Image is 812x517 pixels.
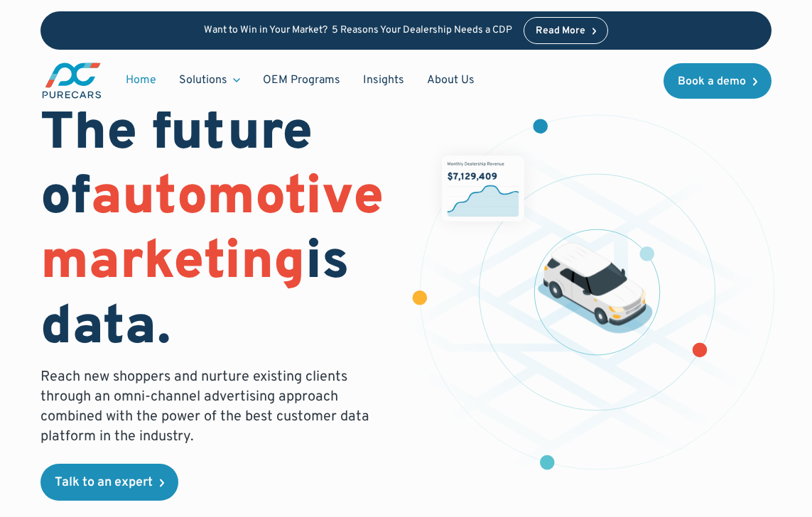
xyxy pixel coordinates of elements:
span: automotive marketing [40,165,384,298]
div: Solutions [168,67,251,94]
img: chart showing monthly dealership revenue of $7m [442,156,524,221]
p: Want to Win in Your Market? 5 Reasons Your Dealership Needs a CDP [204,25,512,37]
a: main [40,61,103,100]
img: illustration of a vehicle [538,243,653,334]
a: Home [114,67,168,94]
a: Read More [524,17,609,44]
div: Read More [536,26,585,36]
img: purecars logo [40,61,103,100]
div: Book a demo [678,76,746,87]
a: Book a demo [664,63,772,99]
a: About Us [416,67,486,94]
div: Solutions [179,72,227,88]
a: OEM Programs [251,67,352,94]
h1: The future of is data. [40,102,389,361]
div: Talk to an expert [55,477,153,489]
a: Talk to an expert [40,464,178,501]
p: Reach new shoppers and nurture existing clients through an omni-channel advertising approach comb... [40,367,389,447]
a: Insights [352,67,416,94]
